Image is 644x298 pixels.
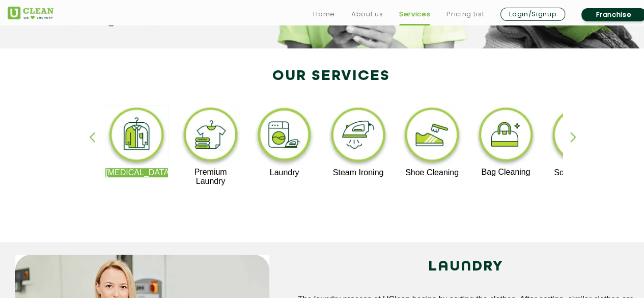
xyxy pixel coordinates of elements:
[474,105,537,168] img: bag_cleaning_11zon.webp
[401,105,463,168] img: shoe_cleaning_11zon.webp
[105,105,168,168] img: dry_cleaning_11zon.webp
[401,168,463,177] p: Shoe Cleaning
[548,105,611,168] img: sofa_cleaning_11zon.webp
[253,105,316,168] img: laundry_cleaning_11zon.webp
[253,168,316,177] p: Laundry
[548,168,611,177] p: Sofa Cleaning
[327,168,389,177] p: Steam Ironing
[179,168,242,186] p: Premium Laundry
[474,168,537,177] p: Bag Cleaning
[446,8,484,20] a: Pricing List
[313,8,335,20] a: Home
[327,105,389,168] img: steam_ironing_11zon.webp
[500,8,565,21] a: Login/Signup
[399,8,430,20] a: Services
[105,168,168,177] p: [MEDICAL_DATA]
[179,105,242,168] img: premium_laundry_cleaning_11zon.webp
[351,8,383,20] a: About us
[8,7,53,19] img: UClean Laundry and Dry Cleaning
